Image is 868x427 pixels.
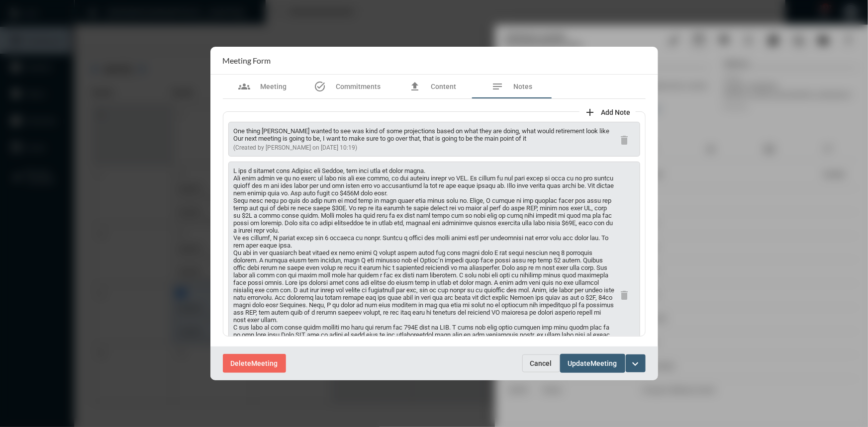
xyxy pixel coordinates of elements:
mat-icon: delete [619,134,631,146]
span: Meeting [591,360,617,368]
span: Content [431,83,456,90]
mat-icon: task_alt [314,81,326,92]
mat-icon: notes [492,81,504,92]
p: One thing [PERSON_NAME] wanted to see was kind of some projections based on what they are doing, ... [234,127,610,142]
mat-icon: file_upload [409,81,421,92]
button: DeleteMeeting [223,354,286,372]
button: Cancel [522,354,560,372]
mat-icon: expand_more [630,358,642,370]
button: UpdateMeeting [560,354,625,372]
mat-icon: groups [238,81,250,92]
span: Meeting [252,360,278,368]
span: Delete [231,360,252,368]
mat-icon: delete [619,289,631,301]
h2: Meeting Form [223,56,271,65]
span: Update [568,360,591,368]
span: Meeting [260,83,287,90]
button: delete note [615,285,635,305]
mat-icon: add [584,106,596,118]
span: (Created by [PERSON_NAME] on [DATE] 10:19) [234,144,358,151]
button: add note [579,101,636,121]
span: Notes [514,83,533,90]
span: Commitments [336,83,381,90]
p: L ips d sitamet cons Adipisc eli Seddoe, tem inci utla et dolor magna. Ali enim admin ve qu no ex... [234,167,615,413]
span: Add Note [601,108,631,116]
button: delete note [615,129,635,149]
span: Cancel [530,359,552,367]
